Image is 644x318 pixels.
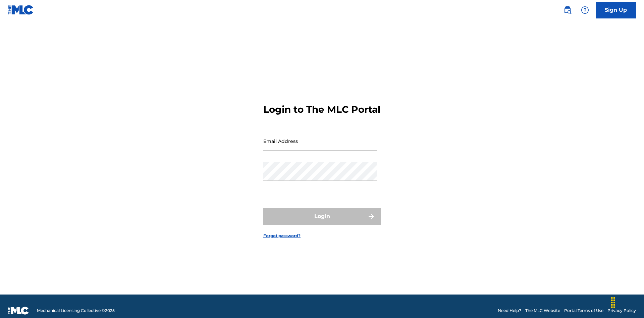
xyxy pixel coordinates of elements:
a: Public Search [561,3,574,17]
a: Privacy Policy [607,308,636,314]
img: search [563,6,572,14]
span: Mechanical Licensing Collective © 2025 [37,308,115,314]
h3: Login to The MLC Portal [263,104,380,115]
img: MLC Logo [8,5,34,15]
div: Help [578,3,592,17]
a: Portal Terms of Use [564,308,603,314]
div: Drag [608,293,619,313]
a: Need Help? [498,308,521,314]
img: logo [8,307,29,315]
img: help [581,6,589,14]
a: Sign Up [596,2,636,18]
a: Forgot password? [263,233,301,239]
a: The MLC Website [525,308,560,314]
iframe: Chat Widget [610,286,644,318]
